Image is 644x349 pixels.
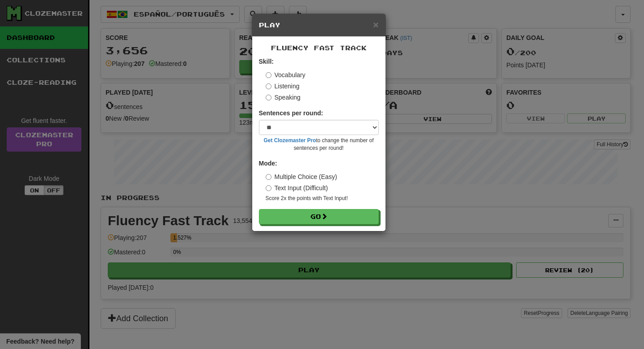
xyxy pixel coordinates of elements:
[373,20,378,29] button: Close
[266,93,301,102] label: Speaking
[259,160,277,167] strong: Mode:
[259,21,379,30] h5: Play
[266,82,300,91] label: Listening
[373,19,378,30] span: ×
[259,209,379,224] button: Go
[259,137,379,152] small: to change the number of sentences per round!
[266,185,271,191] input: Text Input (Difficult)
[266,70,305,79] label: Vocabulary
[266,72,271,78] input: Vocabulary
[266,83,271,89] input: Listening
[271,44,367,52] span: Fluency Fast Track
[259,109,323,118] label: Sentences per round:
[266,172,337,181] label: Multiple Choice (Easy)
[266,195,379,202] small: Score 2x the points with Text Input !
[266,95,271,100] input: Speaking
[266,183,328,192] label: Text Input (Difficult)
[266,174,271,180] input: Multiple Choice (Easy)
[264,137,316,144] a: Get Clozemaster Pro
[259,58,274,65] strong: Skill:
